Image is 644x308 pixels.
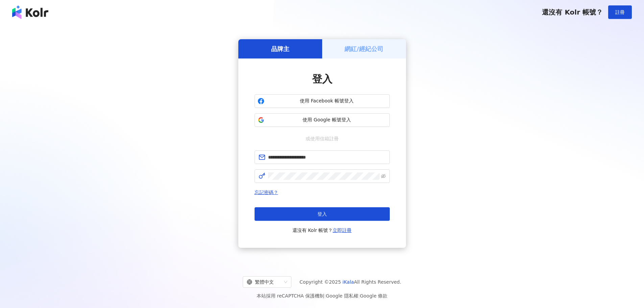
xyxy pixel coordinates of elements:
[542,8,603,16] span: 還沒有 Kolr 帳號？
[381,174,386,179] span: eye-invisible
[615,9,625,15] span: 註冊
[255,94,390,108] button: 使用 Facebook 帳號登入
[608,5,632,19] button: 註冊
[324,293,326,299] span: |
[257,292,387,300] span: 本站採用 reCAPTCHA 保護機制
[358,293,360,299] span: |
[255,190,278,195] a: 忘記密碼？
[333,228,352,233] a: 立即註冊
[344,45,383,53] h5: 網紅/經紀公司
[300,278,401,286] span: Copyright © 2025 All Rights Reserved.
[255,113,390,127] button: 使用 Google 帳號登入
[12,5,48,19] img: logo
[292,226,352,234] span: 還沒有 Kolr 帳號？
[342,279,354,285] a: iKala
[271,45,289,53] h5: 品牌主
[247,277,281,287] div: 繁體中文
[255,207,390,221] button: 登入
[312,73,332,85] span: 登入
[326,293,358,299] a: Google 隱私權
[301,135,343,142] span: 或使用信箱註冊
[360,293,387,299] a: Google 條款
[267,98,387,104] span: 使用 Facebook 帳號登入
[267,117,387,123] span: 使用 Google 帳號登入
[317,211,327,217] span: 登入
